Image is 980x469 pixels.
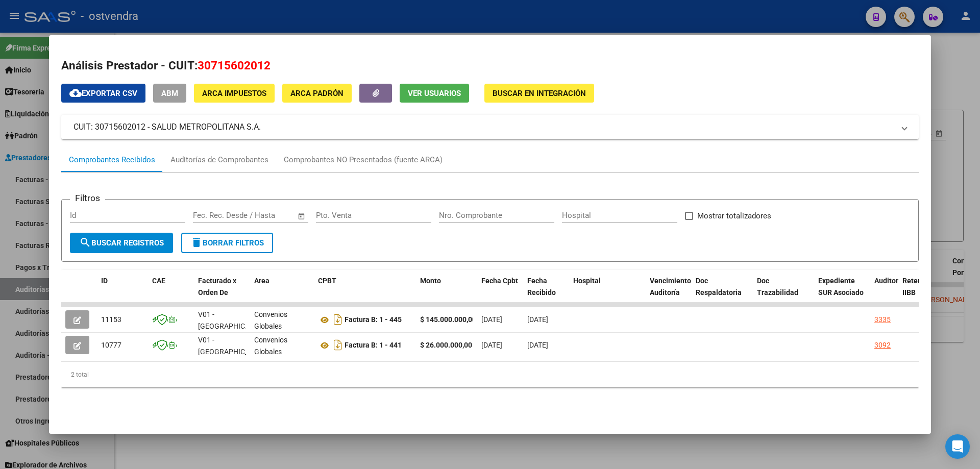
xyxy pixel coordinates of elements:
[408,89,461,98] span: Ver Usuarios
[69,89,137,98] span: Exportar CSV
[190,236,203,249] mat-icon: delete
[481,277,518,285] span: Fecha Cpbt
[61,115,919,139] mat-expansion-panel-header: CUIT: 30715602012 - SALUD METROPOLITANA S.A.
[101,341,121,349] span: 10777
[153,84,186,103] button: ABM
[481,341,502,349] span: [DATE]
[646,270,692,315] datatable-header-cell: Vencimiento Auditoría
[874,339,891,351] div: 3092
[420,341,472,349] strong: $ 26.000.000,00
[194,270,250,315] datatable-header-cell: Facturado x Orden De
[753,270,814,315] datatable-header-cell: Doc Trazabilidad
[345,341,402,350] strong: Factura B: 1 - 441
[484,84,594,103] button: Buscar en Integración
[198,277,236,297] span: Facturado x Orden De
[243,211,293,220] input: Fecha fin
[161,89,178,98] span: ABM
[573,277,601,285] span: Hospital
[314,270,416,315] datatable-header-cell: CPBT
[254,310,287,330] span: Convenios Globales
[296,210,308,222] button: Open calendar
[101,277,108,285] span: ID
[152,277,165,285] span: CAE
[331,311,345,328] i: Descargar documento
[73,121,894,133] mat-panel-title: CUIT: 30715602012 - SALUD METROPOLITANA S.A.
[198,336,267,356] span: V01 - [GEOGRAPHIC_DATA]
[69,154,155,166] div: Comprobantes Recibidos
[757,277,798,297] span: Doc Trazabilidad
[284,154,443,166] div: Comprobantes NO Presentados (fuente ARCA)
[420,277,441,285] span: Monto
[527,315,548,324] span: [DATE]
[79,238,164,248] span: Buscar Registros
[692,270,753,315] datatable-header-cell: Doc Respaldatoria
[190,238,264,248] span: Borrar Filtros
[874,314,891,326] div: 3335
[493,89,586,98] span: Buscar en Integración
[874,277,904,285] span: Auditoria
[818,277,864,297] span: Expediente SUR Asociado
[61,84,145,103] button: Exportar CSV
[202,89,266,98] span: ARCA Impuestos
[198,59,271,72] span: 30715602012
[420,315,476,324] strong: $ 145.000.000,00
[481,315,502,324] span: [DATE]
[477,270,523,315] datatable-header-cell: Fecha Cpbt
[898,270,939,315] datatable-header-cell: Retencion IIBB
[282,84,352,103] button: ARCA Padrón
[79,236,91,249] mat-icon: search
[170,154,268,166] div: Auditorías de Comprobantes
[527,277,556,297] span: Fecha Recibido
[101,315,121,324] span: 11153
[345,316,402,324] strong: Factura B: 1 - 445
[696,277,742,297] span: Doc Respaldatoria
[318,277,336,285] span: CPBT
[331,337,345,353] i: Descargar documento
[148,270,194,315] datatable-header-cell: CAE
[870,270,898,315] datatable-header-cell: Auditoria
[61,57,919,75] h2: Análisis Prestador - CUIT:
[650,277,691,297] span: Vencimiento Auditoría
[194,84,275,103] button: ARCA Impuestos
[902,277,936,297] span: Retencion IIBB
[945,434,970,459] div: Open Intercom Messenger
[198,310,267,330] span: V01 - [GEOGRAPHIC_DATA]
[523,270,569,315] datatable-header-cell: Fecha Recibido
[814,270,870,315] datatable-header-cell: Expediente SUR Asociado
[254,277,269,285] span: Area
[254,336,287,356] span: Convenios Globales
[527,341,548,349] span: [DATE]
[193,211,234,220] input: Fecha inicio
[70,191,105,205] h3: Filtros
[97,270,148,315] datatable-header-cell: ID
[250,270,314,315] datatable-header-cell: Area
[69,87,82,99] mat-icon: cloud_download
[181,233,273,253] button: Borrar Filtros
[61,362,919,387] div: 2 total
[416,270,477,315] datatable-header-cell: Monto
[400,84,469,103] button: Ver Usuarios
[697,210,771,222] span: Mostrar totalizadores
[290,89,344,98] span: ARCA Padrón
[569,270,646,315] datatable-header-cell: Hospital
[70,233,173,253] button: Buscar Registros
